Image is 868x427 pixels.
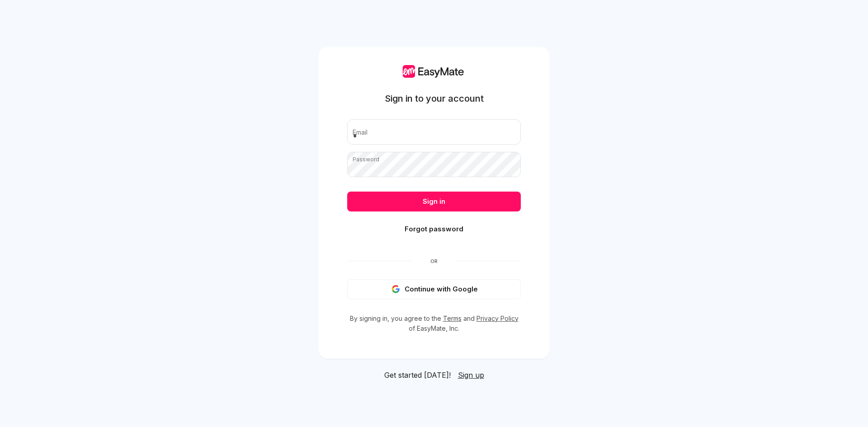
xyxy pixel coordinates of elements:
[476,314,519,322] a: Privacy Policy
[347,314,521,333] p: By signing in, you agree to the and of EasyMate, Inc.
[385,92,484,105] h1: Sign in to your account
[412,258,456,265] span: Or
[347,279,521,299] button: Continue with Google
[384,370,451,380] span: Get started [DATE]!
[347,192,521,211] button: Sign in
[458,371,484,380] span: Sign up
[458,370,484,380] a: Sign up
[443,314,462,322] a: Terms
[347,219,521,239] button: Forgot password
